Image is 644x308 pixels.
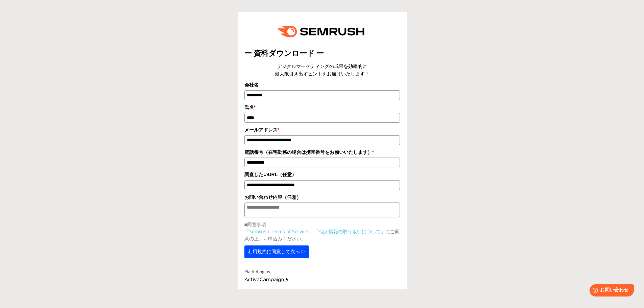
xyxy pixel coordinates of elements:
[244,193,400,201] label: お問い合わせ内容（任意）
[273,19,372,45] img: image
[244,148,400,156] label: 電話番号（在宅勤務の場合は携帯番号をお願いいたします）
[244,268,400,276] div: Marketing by
[244,228,313,235] a: 「Semrush Terms of Service」
[244,245,309,258] button: 利用規約に同意して次へ ▷
[244,126,400,134] label: メールアドレス
[244,103,400,111] label: 氏名
[244,228,400,242] p: にご同意の上、お申込みください。
[584,282,637,301] iframe: Help widget launcher
[244,63,400,78] center: デジタルマーケティングの成果を効率的に 最大限引き出すヒントをお届けいたします！
[314,228,385,235] a: 「個人情報の取り扱いについて」
[244,171,400,178] label: 調査したいURL（任意）
[244,48,400,59] h2: ー 資料ダウンロード ー
[244,81,400,89] label: 会社名
[244,221,400,228] p: ■同意事項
